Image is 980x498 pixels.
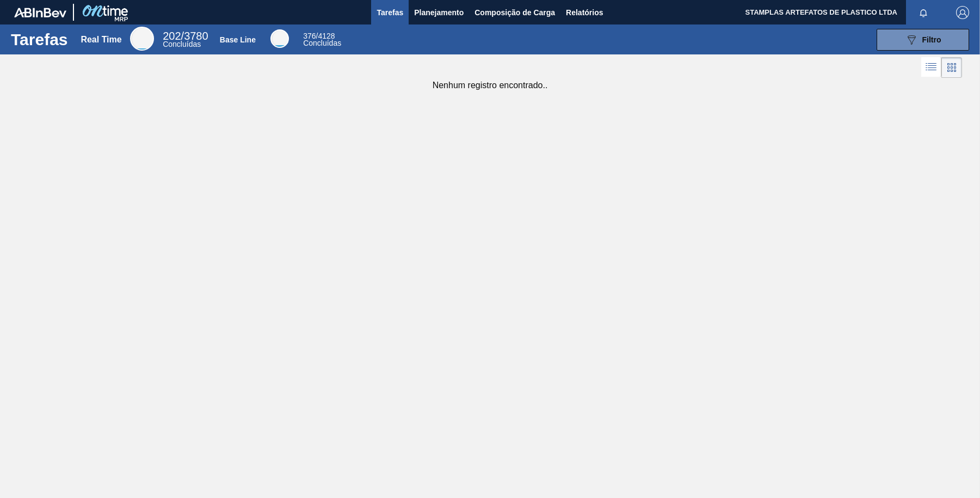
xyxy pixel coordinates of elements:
[303,39,341,47] span: Concluídas
[163,40,201,48] span: Concluídas
[11,33,68,46] h1: Tarefas
[921,57,941,78] div: Visão em Lista
[566,6,603,19] span: Relatórios
[377,6,403,19] span: Tarefas
[220,35,256,44] div: Base Line
[941,57,962,78] div: Visão em Cards
[14,8,66,17] img: TNhmsLtSVTkK8tSr43FrP2fwEKptu5GPRR3wAAAABJRU5ErkJggg==
[906,5,941,20] button: Notificações
[163,32,208,48] div: Real Time
[303,33,341,47] div: Base Line
[163,30,208,42] span: / 3780
[81,35,121,45] div: Real Time
[303,32,316,40] span: 376
[163,30,181,42] span: 202
[877,29,969,51] button: Filtro
[956,6,969,19] img: Logout
[474,6,555,19] span: Composição de Carga
[922,35,941,44] span: Filtro
[270,29,289,48] div: Base Line
[414,6,464,19] span: Planejamento
[130,27,154,51] div: Real Time
[303,32,335,40] span: / 4128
